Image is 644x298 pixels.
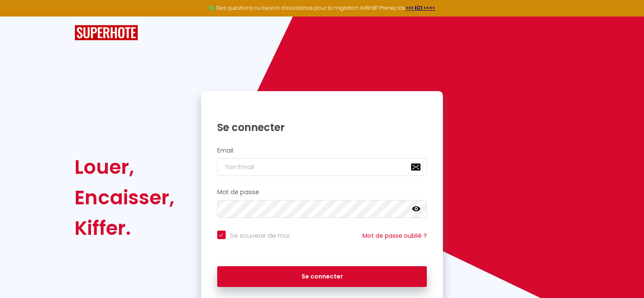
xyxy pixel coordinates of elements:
img: SuperHote logo [75,25,138,41]
h2: Email [217,147,427,154]
input: Ton Email [217,158,427,176]
div: Encaisser, [75,182,174,213]
div: Louer, [75,152,174,182]
div: Kiffer. [75,213,174,243]
h2: Mot de passe [217,189,427,196]
button: Se connecter [217,266,427,287]
a: >>> ICI <<<< [406,4,435,11]
h1: Se connecter [217,121,427,134]
a: Mot de passe oublié ? [362,231,427,240]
